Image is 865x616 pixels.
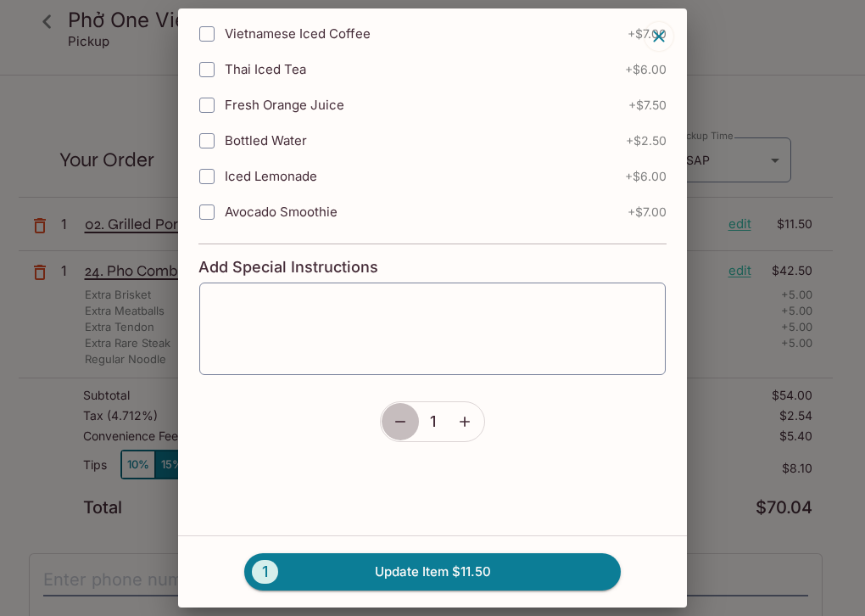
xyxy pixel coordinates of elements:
[430,412,436,431] span: 1
[252,560,278,584] span: 1
[225,97,344,113] span: Fresh Orange Juice
[625,63,667,76] span: + $6.00
[225,168,317,184] span: Iced Lemonade
[625,170,667,183] span: + $6.00
[244,553,621,591] button: 1Update Item $11.50
[628,98,667,112] span: + $7.50
[626,134,667,148] span: + $2.50
[225,132,307,148] span: Bottled Water
[628,205,667,219] span: + $7.00
[628,27,667,41] span: + $7.00
[198,258,667,277] h4: Add Special Instructions
[225,61,306,77] span: Thai Iced Tea
[225,25,371,42] span: Vietnamese Iced Coffee
[225,204,338,220] span: Avocado Smoothie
